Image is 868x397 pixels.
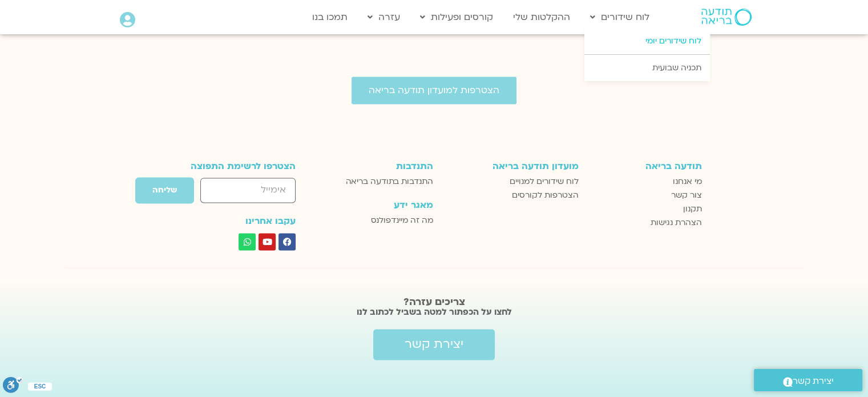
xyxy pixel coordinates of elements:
span: הצטרפות למועדון תודעה בריאה [369,85,499,95]
a: הצטרפות למועדון תודעה בריאה [352,77,516,104]
a: מה זה מיינדפולנס [327,214,433,227]
h2: צריכים עזרה? [137,296,731,308]
a: תכניה שבועית [584,55,710,81]
a: עזרה [362,6,406,28]
a: לוח שידורים למנויים [445,175,579,189]
span: התנדבות בתודעה בריאה [346,175,433,189]
span: לוח שידורים למנויים [510,175,579,189]
a: תמכו בנו [306,6,353,28]
span: תקנון [683,202,702,216]
h3: מועדון תודעה בריאה [445,161,579,171]
span: יצירת קשר [793,374,834,389]
h3: התנדבות [327,161,433,171]
a: הצטרפות לקורסים [445,189,579,202]
img: תודעה בריאה [701,9,752,26]
a: מי אנחנו [590,175,702,189]
h3: הצטרפו לרשימת התפוצה [167,161,296,171]
a: תקנון [590,202,702,216]
span: שליחה [152,186,177,195]
span: הצטרפות לקורסים [512,189,579,202]
a: צור קשר [590,189,702,202]
a: יצירת קשר [754,369,862,391]
a: ההקלטות שלי [507,6,576,28]
h3: עקבו אחרינו [167,216,296,226]
span: יצירת קשר [405,338,463,351]
h3: תודעה בריאה [590,161,702,171]
span: מי אנחנו [673,175,702,189]
a: לוח שידורים [584,6,655,28]
span: מה זה מיינדפולנס [371,214,433,227]
h2: לחצו על הכפתור למטה בשביל לכתוב לנו [137,306,731,318]
a: לוח שידורים יומי [584,28,710,54]
span: צור קשר [671,189,702,202]
form: טופס חדש [167,177,296,210]
input: אימייל [200,178,296,202]
h3: מאגר ידע [327,200,433,210]
a: קורסים ופעילות [414,6,499,28]
a: התנדבות בתודעה בריאה [327,175,433,189]
span: הצהרת נגישות [651,216,702,230]
button: שליחה [135,177,195,204]
a: יצירת קשר [373,329,495,360]
a: הצהרת נגישות [590,216,702,230]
